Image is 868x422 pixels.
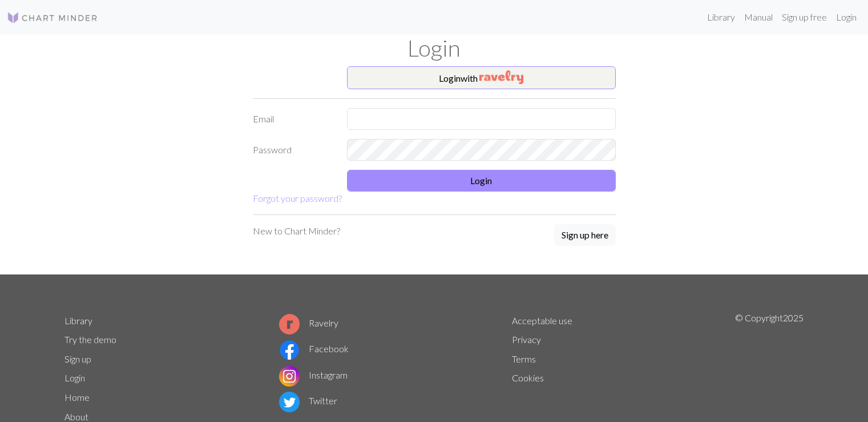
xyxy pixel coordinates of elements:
[279,340,300,360] img: Facebook logo
[64,392,90,403] a: Home
[246,108,340,130] label: Email
[831,6,861,29] a: Login
[279,395,337,406] a: Twitter
[64,353,91,364] a: Sign up
[279,392,300,412] img: Twitter logo
[554,224,616,246] button: Sign up here
[512,353,536,364] a: Terms
[58,34,811,62] h1: Login
[554,224,616,247] a: Sign up here
[253,193,342,204] a: Forgot your password?
[279,369,348,380] a: Instagram
[279,366,300,387] img: Instagram logo
[512,334,541,345] a: Privacy
[347,66,616,89] button: Loginwith
[64,334,116,345] a: Try the demo
[279,314,300,335] img: Ravelry logo
[246,139,340,161] label: Password
[279,317,338,328] a: Ravelry
[253,224,340,238] p: New to Chart Minder?
[512,372,544,383] a: Cookies
[512,315,572,326] a: Acceptable use
[479,70,523,84] img: Ravelry
[64,411,88,422] a: About
[740,6,777,29] a: Manual
[347,170,616,192] button: Login
[64,372,85,383] a: Login
[703,6,740,29] a: Library
[777,6,831,29] a: Sign up free
[7,11,98,25] img: Logo
[64,315,92,326] a: Library
[279,343,349,354] a: Facebook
